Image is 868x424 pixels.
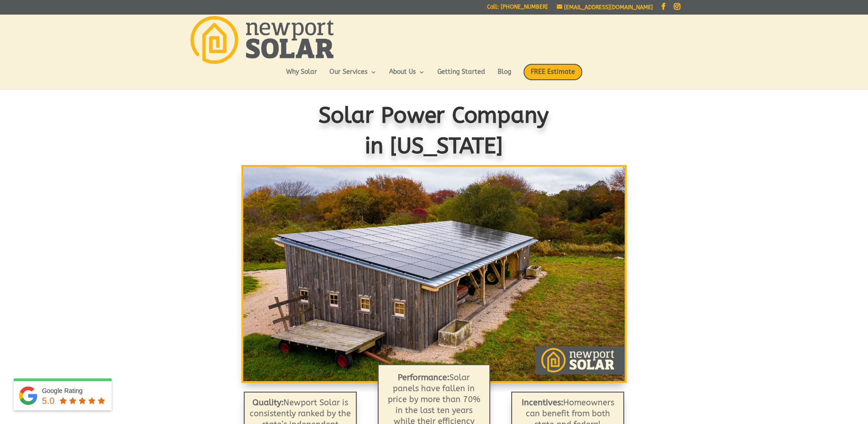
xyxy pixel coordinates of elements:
img: Newport Solar | Solar Energy Optimized. [190,16,334,64]
img: Solar Modules: Roof Mounted [243,167,624,381]
a: [EMAIL_ADDRESS][DOMAIN_NAME] [557,4,653,10]
div: Google Rating [42,386,107,395]
a: About Us [389,69,425,84]
a: Blog [498,69,511,84]
strong: Quality: [252,398,283,408]
span: FREE Estimate [524,64,582,80]
a: Getting Started [437,69,485,84]
span: 5.0 [42,396,55,406]
a: FREE Estimate [524,64,582,89]
a: Our Services [329,69,377,84]
span: Solar Power Company in [US_STATE] [319,103,550,159]
a: Why Solar [286,69,317,84]
strong: Incentives: [522,398,563,408]
b: Performance: [398,372,449,383]
a: Call: [PHONE_NUMBER] [487,4,548,14]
